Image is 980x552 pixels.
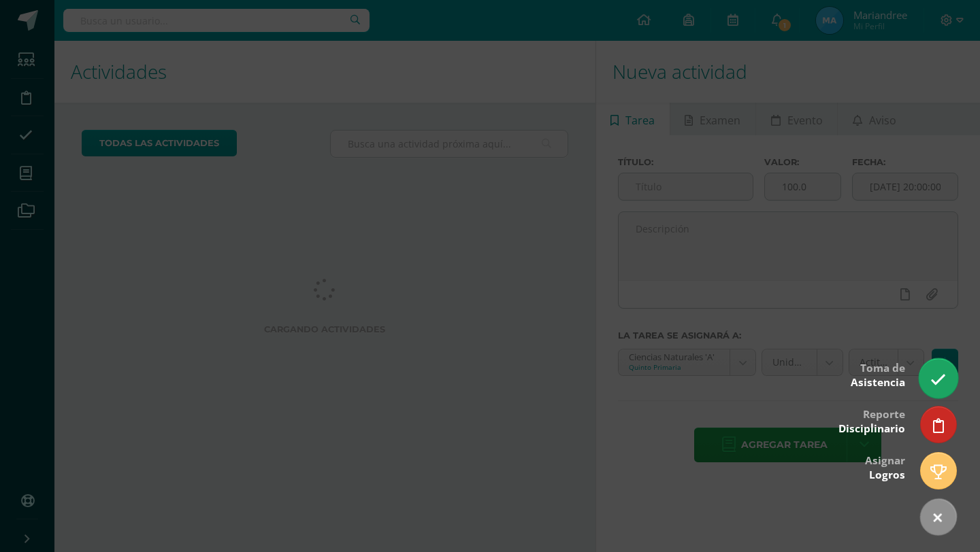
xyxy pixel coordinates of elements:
[838,421,905,436] span: Disciplinario
[851,352,905,396] div: Toma de
[865,445,905,489] div: Asignar
[851,375,905,390] span: Asistencia
[838,398,905,443] div: Reporte
[869,468,905,482] span: Logros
